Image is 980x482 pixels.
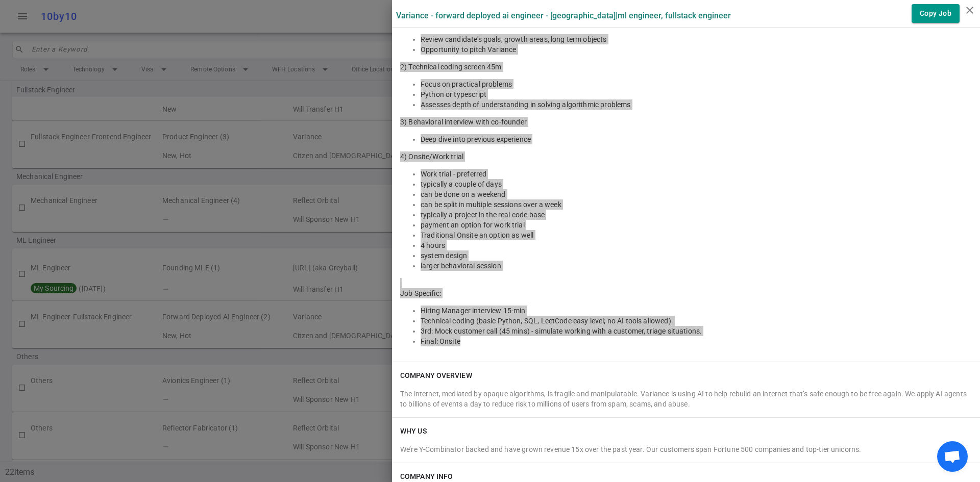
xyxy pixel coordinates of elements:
li: 4 hours [421,240,972,250]
div: Open chat [937,441,968,472]
div: We’re Y-Combinator backed and have grown revenue 15x over the past year. Our customers span Fortu... [400,444,972,454]
div: The internet, mediated by opaque algorithms, is fragile and manipulatable. Variance is using AI t... [400,389,972,409]
li: Review candidate's goals, growth areas, long term objects [421,34,972,44]
li: can be done on a weekend [421,189,972,199]
li: system design [421,250,972,261]
h6: COMPANY INFO [400,471,453,481]
div: 2) Technical coding screen 45m [400,62,972,72]
div: 4) Onsite/Work trial [400,151,972,162]
li: Traditional Onsite an option as well [421,230,972,240]
li: Final: Onsite [421,336,972,346]
li: Technical coding (basic Python, SQL, LeetCode easy level; no AI tools allowed). [421,316,972,326]
li: can be split in multiple sessions over a week [421,199,972,210]
div: 3) Behavioral interview with co-founder [400,117,972,127]
li: typically a couple of days [421,179,972,189]
h6: WHY US [400,426,427,436]
li: Opportunity to pitch Variance [421,44,972,55]
li: Python or typescript [421,89,972,99]
li: larger behavioral session [421,261,972,271]
li: Hiring Manager interview 15-min [421,306,972,316]
li: Focus on practical problems [421,79,972,89]
h6: COMPANY OVERVIEW [400,370,472,380]
li: Assesses depth of understanding in solving algorithmic problems [421,99,972,110]
li: typically a project in the real code base [421,210,972,220]
li: Work trial - preferred [421,169,972,179]
div: General: Job Specific: [400,3,972,346]
li: payment an option for work trial [421,220,972,230]
li: 3rd: Mock customer call (45 mins) - simulate working with a customer, triage situations. [421,326,972,336]
button: Copy Job [912,4,960,23]
i: close [964,4,976,16]
li: Deep dive into previous experience [421,134,972,144]
label: Variance - Forward Deployed AI Engineer - [GEOGRAPHIC_DATA] | ML Engineer, Fullstack Engineer [396,11,731,20]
